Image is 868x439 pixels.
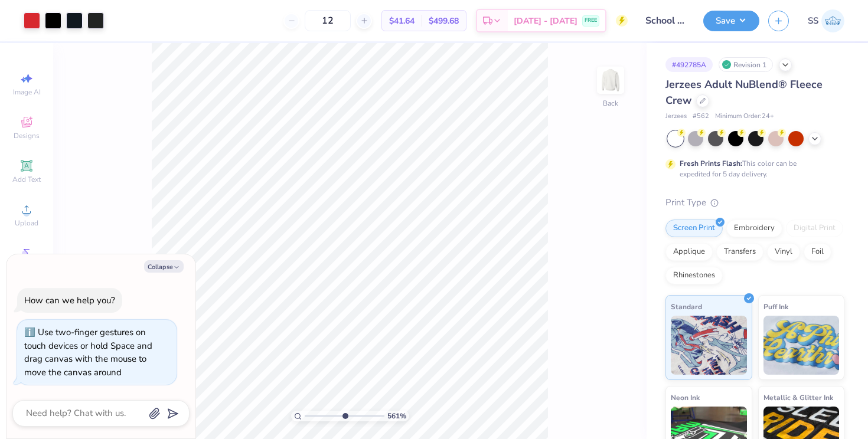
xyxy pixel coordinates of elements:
span: SS [808,14,818,28]
span: # 562 [693,112,709,122]
img: Back [599,68,622,92]
span: Neon Ink [671,391,700,404]
span: Puff Ink [763,300,788,313]
div: Revision 1 [719,57,773,72]
div: Back [603,98,618,109]
span: FREE [585,17,597,25]
span: Jerzees [665,112,687,122]
div: Transfers [716,243,763,261]
strong: Fresh Prints Flash: [680,159,742,168]
span: Standard [671,300,702,313]
div: Screen Print [665,219,723,237]
div: Print Type [665,196,844,209]
div: This color can be expedited for 5 day delivery. [680,158,825,179]
button: Collapse [144,260,184,273]
span: 561 % [387,411,406,421]
div: Embroidery [726,219,782,237]
span: Add Text [12,175,41,184]
span: $499.68 [429,15,459,27]
input: – – [305,10,351,31]
span: Metallic & Glitter Ink [763,391,833,404]
div: How can we help you? [24,294,115,306]
div: Vinyl [767,243,800,261]
span: $41.64 [389,15,415,27]
div: Foil [804,243,831,261]
div: Digital Print [786,219,843,237]
img: Scott Skora [821,9,844,32]
div: # 492785A [665,57,713,72]
span: Jerzees Adult NuBlend® Fleece Crew [665,77,823,107]
span: [DATE] - [DATE] [514,15,577,27]
input: Untitled Design [637,9,694,32]
span: Minimum Order: 24 + [715,112,774,122]
button: Save [703,11,759,31]
div: Applique [665,243,713,261]
img: Standard [671,316,747,375]
div: Use two-finger gestures on touch devices or hold Space and drag canvas with the mouse to move the... [24,326,152,378]
div: Rhinestones [665,267,723,284]
span: Upload [15,218,38,228]
a: SS [808,9,844,32]
span: Designs [14,131,40,140]
img: Puff Ink [763,316,840,375]
span: Image AI [13,87,41,97]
